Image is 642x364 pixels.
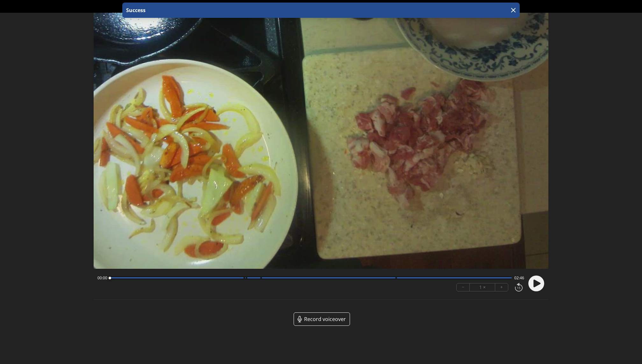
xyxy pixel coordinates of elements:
[457,283,470,291] button: −
[125,6,146,14] p: Success
[495,283,508,291] button: +
[304,315,346,323] span: Record voiceover
[470,283,495,291] div: 1 ×
[514,275,524,281] span: 02:46
[309,2,333,11] a: 00:19:19
[97,275,107,281] span: 00:00
[294,312,350,326] a: Record voiceover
